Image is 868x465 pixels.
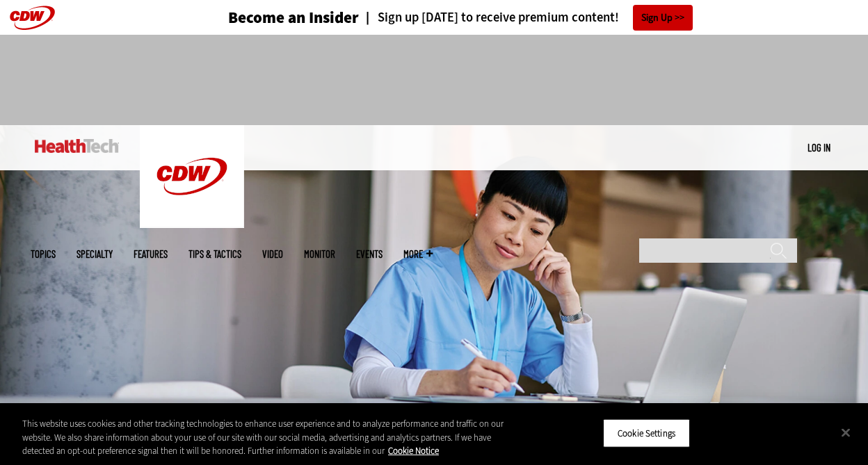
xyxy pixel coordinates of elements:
[262,249,283,259] a: Video
[356,249,383,259] a: Events
[140,125,244,228] img: Home
[140,217,244,231] a: CDW
[830,417,861,448] button: Close
[807,141,830,154] a: Log in
[359,11,619,24] a: Sign up [DATE] to receive premium content!
[176,10,359,26] a: Become an Insider
[134,249,168,259] a: Features
[403,249,433,259] span: More
[181,49,687,111] iframe: advertisement
[77,249,113,259] span: Specialty
[304,249,335,259] a: MonITor
[31,249,56,259] span: Topics
[188,249,241,259] a: Tips & Tactics
[35,139,119,153] img: Home
[603,418,690,448] button: Cookie Settings
[807,140,830,155] div: User menu
[633,5,693,31] a: Sign Up
[228,10,359,26] h3: Become an Insider
[388,445,439,457] a: More information about your privacy
[22,417,521,458] div: This website uses cookies and other tracking technologies to enhance user experience and to analy...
